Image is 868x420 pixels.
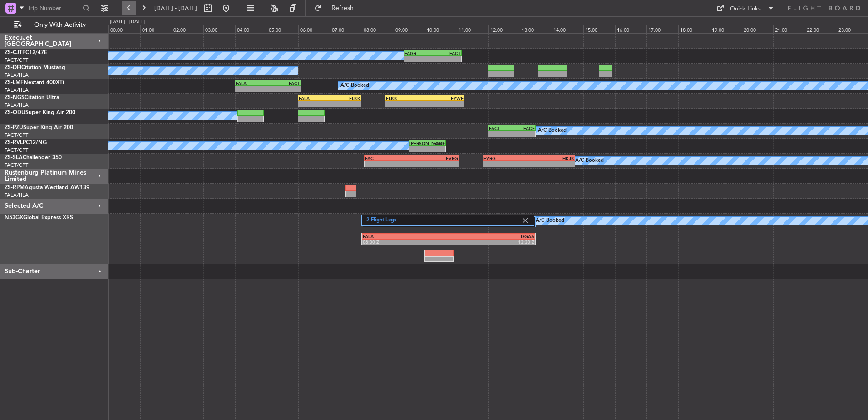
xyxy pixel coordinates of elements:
[5,95,59,100] a: ZS-NGSCitation Ultra
[425,25,457,33] div: 10:00
[5,155,23,160] span: ZS-SLA
[108,25,140,33] div: 00:00
[433,56,461,62] div: -
[5,80,64,85] a: ZS-LMFNextant 400XTi
[24,22,96,28] span: Only With Activity
[5,102,29,109] a: FALA/HLA
[483,161,529,167] div: -
[394,25,425,33] div: 09:00
[529,161,574,167] div: -
[5,215,23,220] span: N53GX
[299,101,330,107] div: -
[678,25,710,33] div: 18:00
[449,239,534,245] div: 13:30 Z
[5,72,29,79] a: FALA/HLA
[330,25,362,33] div: 07:00
[427,146,445,152] div: -
[520,25,552,33] div: 13:00
[404,56,433,62] div: -
[409,146,427,152] div: -
[363,239,449,245] div: 08:00 Z
[235,25,267,33] div: 04:00
[483,155,529,161] div: FVRG
[5,65,65,70] a: ZS-DFICitation Mustang
[140,25,172,33] div: 01:00
[489,125,512,131] div: FACT
[267,25,299,33] div: 05:00
[298,25,330,33] div: 06:00
[449,234,534,239] div: DGAA
[538,124,567,138] div: A/C Booked
[386,95,424,101] div: FLKK
[340,79,369,93] div: A/C Booked
[512,125,535,131] div: FACF
[366,217,521,225] label: 2 Flight Legs
[583,25,615,33] div: 15:00
[5,50,47,55] a: ZS-CJTPC12/47E
[730,5,761,14] div: Quick Links
[805,25,837,33] div: 22:00
[5,125,73,130] a: ZS-PZUSuper King Air 200
[488,25,520,33] div: 12:00
[5,65,21,70] span: ZS-DFI
[324,5,362,11] span: Refresh
[425,101,464,107] div: -
[773,25,805,33] div: 21:00
[5,125,23,130] span: ZS-PZU
[5,110,75,115] a: ZS-ODUSuper King Air 200
[365,155,412,161] div: FACT
[5,80,24,85] span: ZS-LMF
[512,131,535,137] div: -
[330,101,360,107] div: -
[5,185,89,190] a: ZS-RPMAgusta Westland AW139
[457,25,488,33] div: 11:00
[575,154,604,168] div: A/C Booked
[536,214,564,228] div: A/C Booked
[552,25,583,33] div: 14:00
[5,140,23,145] span: ZS-RVL
[10,18,99,32] button: Only With Activity
[5,147,28,154] a: FACT/CPT
[5,215,73,220] a: N53GXGlobal Express XRS
[236,86,268,92] div: -
[409,140,427,146] div: [PERSON_NAME]
[363,234,449,239] div: FALA
[5,192,29,199] a: FALA/HLA
[742,25,774,33] div: 20:00
[5,155,62,160] a: ZS-SLAChallenger 350
[529,155,574,161] div: HKJK
[5,95,25,100] span: ZS-NGS
[386,101,424,107] div: -
[425,95,464,101] div: FYWE
[712,1,779,15] button: Quick Links
[5,110,25,115] span: ZS-ODU
[330,95,360,101] div: FLKK
[521,216,529,225] img: gray-close.svg
[172,25,203,33] div: 02:00
[5,140,47,145] a: ZS-RVLPC12/NG
[310,1,365,15] button: Refresh
[362,25,394,33] div: 08:00
[5,132,28,139] a: FACT/CPT
[110,18,145,26] div: [DATE] - [DATE]
[710,25,742,33] div: 19:00
[268,80,300,86] div: FACT
[5,185,25,190] span: ZS-RPM
[615,25,647,33] div: 16:00
[28,1,80,15] input: Trip Number
[411,155,458,161] div: FVRG
[646,25,678,33] div: 17:00
[5,50,22,55] span: ZS-CJT
[203,25,235,33] div: 03:00
[5,57,28,64] a: FACT/CPT
[5,87,29,94] a: FALA/HLA
[489,131,512,137] div: -
[433,50,461,56] div: FACT
[427,140,445,146] div: FACT
[268,86,300,92] div: -
[236,80,268,86] div: FALA
[404,50,433,56] div: FAGR
[365,161,412,167] div: -
[154,4,197,12] span: [DATE] - [DATE]
[299,95,330,101] div: FALA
